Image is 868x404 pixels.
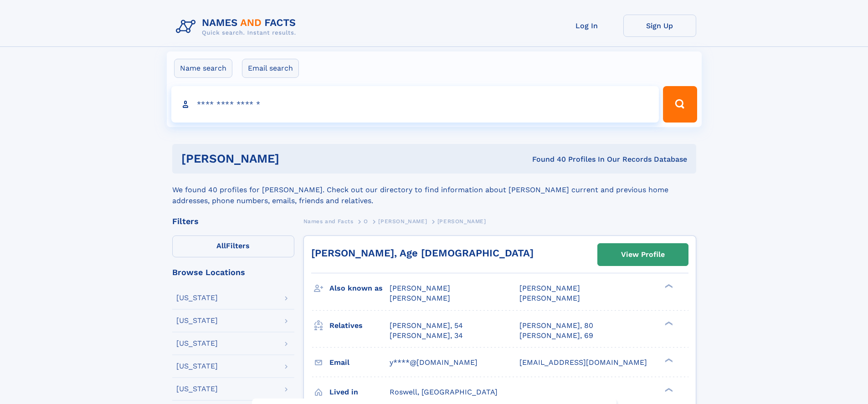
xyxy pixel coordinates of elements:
[378,215,427,227] a: [PERSON_NAME]
[406,154,687,164] div: Found 40 Profiles In Our Records Database
[311,247,534,259] a: [PERSON_NAME], Age [DEMOGRAPHIC_DATA]
[390,331,463,341] a: [PERSON_NAME], 34
[519,294,580,302] span: [PERSON_NAME]
[216,241,226,250] span: All
[390,284,450,292] span: [PERSON_NAME]
[329,355,390,370] h3: Email
[519,321,593,331] a: [PERSON_NAME], 80
[519,331,593,341] a: [PERSON_NAME], 69
[176,294,218,302] div: [US_STATE]
[172,15,303,39] img: Logo Names and Facts
[171,86,659,123] input: search input
[174,59,232,78] label: Name search
[621,244,665,265] div: View Profile
[176,385,218,393] div: [US_STATE]
[390,294,450,302] span: [PERSON_NAME]
[172,217,294,225] div: Filters
[172,268,294,276] div: Browse Locations
[176,340,218,347] div: [US_STATE]
[390,388,498,396] span: Roswell, [GEOGRAPHIC_DATA]
[329,318,390,333] h3: Relatives
[663,357,673,363] div: ❯
[172,235,294,257] label: Filters
[550,15,623,37] a: Log In
[329,384,390,400] h3: Lived in
[519,284,580,292] span: [PERSON_NAME]
[437,218,486,225] span: [PERSON_NAME]
[172,174,696,206] div: We found 40 profiles for [PERSON_NAME]. Check out our directory to find information about [PERSON...
[519,358,647,367] span: [EMAIL_ADDRESS][DOMAIN_NAME]
[303,215,354,227] a: Names and Facts
[242,59,299,78] label: Email search
[181,153,406,164] h1: [PERSON_NAME]
[176,317,218,324] div: [US_STATE]
[663,320,673,326] div: ❯
[176,363,218,370] div: [US_STATE]
[390,321,463,331] a: [PERSON_NAME], 54
[378,218,427,225] span: [PERSON_NAME]
[663,283,673,289] div: ❯
[598,244,688,266] a: View Profile
[623,15,696,37] a: Sign Up
[364,218,368,225] span: O
[663,387,673,393] div: ❯
[663,86,697,123] button: Search Button
[329,281,390,296] h3: Also known as
[364,215,368,227] a: O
